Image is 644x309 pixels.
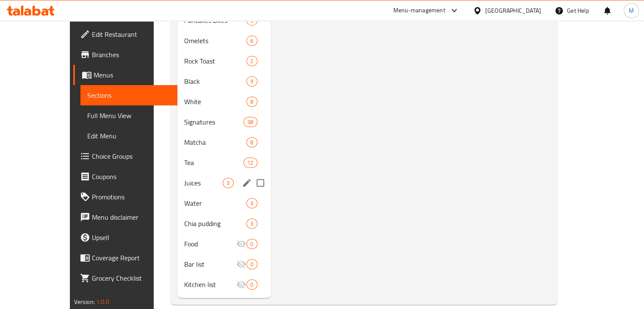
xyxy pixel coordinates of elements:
[247,260,257,268] span: 0
[247,37,257,45] span: 6
[92,50,171,60] span: Branches
[80,105,177,126] a: Full Menu View
[246,198,257,208] div: items
[94,70,171,80] span: Menus
[92,273,171,283] span: Grocery Checklist
[246,259,257,269] div: items
[177,51,271,71] div: Rock Toast2
[629,6,634,15] span: M
[177,234,271,254] div: Food0
[184,279,236,290] span: Kitchen list
[393,6,445,16] div: Menu-management
[73,268,177,288] a: Grocery Checklist
[73,24,177,44] a: Edit Restaurant
[247,199,257,207] span: 3
[73,166,177,187] a: Coupons
[246,76,257,86] div: items
[177,112,271,132] div: Signatures38
[92,212,171,222] span: Menu disclaimer
[92,151,171,161] span: Choice Groups
[73,146,177,166] a: Choice Groups
[244,159,257,167] span: 12
[177,213,271,234] div: Chia pudding3
[73,248,177,268] a: Coverage Report
[177,91,271,112] div: White8
[73,207,177,227] a: Menu disclaimer
[177,254,271,274] div: Bar list0
[74,296,95,307] span: Version:
[184,36,246,46] span: Omelets
[247,220,257,228] span: 3
[246,97,257,107] div: items
[73,187,177,207] a: Promotions
[73,227,177,248] a: Upsell
[247,138,257,146] span: 8
[246,36,257,46] div: items
[184,76,246,86] span: Black
[244,118,257,126] span: 38
[184,56,246,66] span: Rock Toast
[184,97,246,107] span: White
[87,110,171,121] span: Full Menu View
[247,57,257,65] span: 2
[73,44,177,65] a: Branches
[80,85,177,105] a: Sections
[177,30,271,51] div: Omelets6
[80,126,177,146] a: Edit Menu
[184,157,243,168] span: Tea
[87,90,171,100] span: Sections
[177,274,271,295] div: Kitchen list0
[184,117,243,127] span: Signatures
[177,173,271,193] div: Juices3edit
[184,178,223,188] span: Juices
[177,132,271,152] div: Matcha8
[246,218,257,229] div: items
[177,193,271,213] div: Water3
[184,259,236,269] span: Bar list
[247,77,257,86] span: 9
[96,296,109,307] span: 1.0.0
[236,239,246,249] svg: Inactive section
[246,279,257,290] div: items
[223,179,233,187] span: 3
[92,232,171,243] span: Upsell
[243,157,257,168] div: items
[236,279,246,290] svg: Inactive section
[246,239,257,249] div: items
[184,198,246,208] span: Water
[243,117,257,127] div: items
[177,152,271,173] div: Tea12
[177,71,271,91] div: Black9
[247,281,257,289] span: 0
[184,218,246,229] span: Chia pudding
[240,177,253,189] button: edit
[92,253,171,263] span: Coverage Report
[247,98,257,106] span: 8
[87,131,171,141] span: Edit Menu
[246,137,257,147] div: items
[92,29,171,39] span: Edit Restaurant
[92,171,171,182] span: Coupons
[184,137,246,147] span: Matcha
[184,239,236,249] span: Food
[485,6,541,15] div: [GEOGRAPHIC_DATA]
[73,65,177,85] a: Menus
[236,259,246,269] svg: Inactive section
[246,56,257,66] div: items
[92,192,171,202] span: Promotions
[247,240,257,248] span: 0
